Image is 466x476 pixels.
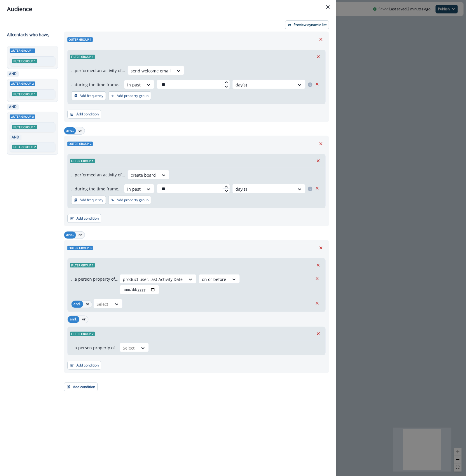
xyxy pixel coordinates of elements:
[67,214,101,223] button: Add condition
[83,301,92,308] button: or
[64,127,76,134] button: and..
[67,246,93,250] span: Outer group 3
[71,301,83,308] button: and..
[70,55,95,59] span: Filter group 1
[71,172,125,178] p: ...performed an activity of...
[313,274,322,283] button: Remove
[10,81,35,86] span: Outer group 2
[314,157,323,165] button: Remove
[80,198,103,202] p: Add frequency
[8,71,18,77] p: AND
[323,2,333,12] button: Close
[12,92,37,96] span: Filter group 1
[314,261,323,270] button: Remove
[117,94,149,98] p: Add property group
[313,80,322,88] button: Remove
[79,316,88,323] button: or
[67,110,101,119] button: Add condition
[71,81,122,88] p: ...during the time frame...
[7,32,49,38] p: All contact s who have,
[71,276,118,282] p: ...a person property of...
[10,114,35,119] span: Outer group 3
[108,91,151,100] button: Add property group
[12,125,37,129] span: Filter group 1
[64,232,76,239] button: and..
[70,332,95,336] span: Filter group 2
[316,35,326,44] button: Remove
[70,159,95,163] span: Filter group 1
[316,139,326,148] button: Remove
[67,142,93,146] span: Outer group 2
[314,52,323,61] button: Remove
[71,91,106,100] button: Add frequency
[285,20,329,29] button: Preview dynamic list
[71,196,106,204] button: Add frequency
[64,383,98,391] button: Add condition
[71,345,118,351] p: ...a person property of...
[314,329,323,338] button: Remove
[67,361,101,370] button: Add condition
[108,196,151,204] button: Add property group
[313,299,322,308] button: Remove
[80,94,103,98] p: Add frequency
[8,104,18,110] p: AND
[313,184,322,193] button: Remove
[76,232,85,239] button: or
[12,145,37,149] span: Filter group 2
[68,316,79,323] button: and..
[316,244,326,252] button: Remove
[76,127,85,134] button: or
[11,135,20,140] p: AND
[71,186,122,192] p: ...during the time frame...
[12,59,37,63] span: Filter group 1
[70,263,95,267] span: Filter group 1
[10,48,35,53] span: Outer group 1
[67,37,93,42] span: Outer group 1
[71,67,125,74] p: ...performed an activity of...
[294,23,327,27] p: Preview dynamic list
[117,198,149,202] p: Add property group
[7,5,329,13] div: Audience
